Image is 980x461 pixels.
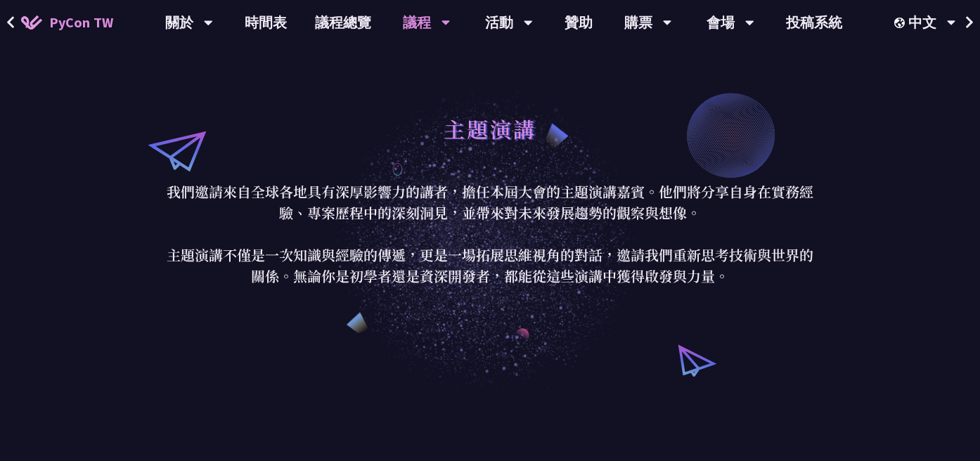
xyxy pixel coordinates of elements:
a: PyCon TW [7,5,127,40]
span: PyCon TW [49,12,113,33]
img: Home icon of PyCon TW 2025 [21,15,42,30]
h1: 主題演講 [444,108,536,150]
p: 我們邀請來自全球各地具有深厚影響力的講者，擔任本屆大會的主題演講嘉賓。他們將分享自身在實務經驗、專案歷程中的深刻洞見，並帶來對未來發展趨勢的觀察與想像。 主題演講不僅是一次知識與經驗的傳遞，更是... [163,181,817,287]
img: Locale Icon [894,18,908,28]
